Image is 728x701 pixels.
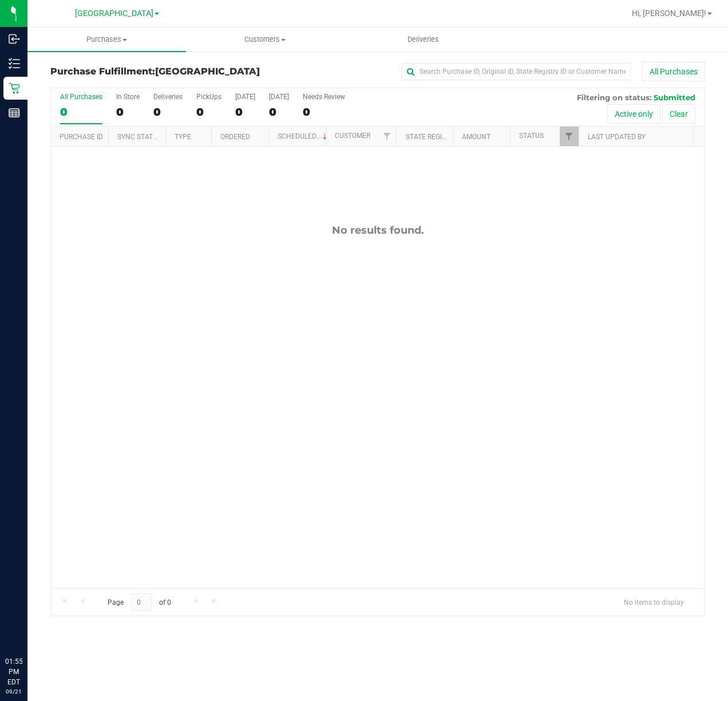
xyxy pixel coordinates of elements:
[9,33,20,45] inline-svg: Inbound
[392,34,454,45] span: Deliveries
[116,93,140,101] div: In Store
[186,27,345,52] a: Customers
[560,127,579,146] a: Filter
[187,34,344,45] span: Customers
[153,105,183,119] div: 0
[117,133,161,141] a: Sync Status
[196,93,221,101] div: PickUps
[607,104,660,124] button: Active only
[11,609,46,644] iframe: Resource center
[588,133,646,141] a: Last Updated By
[175,133,191,141] a: Type
[5,656,22,687] p: 01:55 PM EDT
[50,66,268,77] h3: Purchase Fulfillment:
[303,93,345,101] div: Needs Review
[662,104,695,124] button: Clear
[632,9,706,18] span: Hi, [PERSON_NAME]!
[9,82,20,94] inline-svg: Retail
[402,63,631,80] input: Search Purchase ID, Original ID, State Registry ID or Customer Name...
[9,58,20,69] inline-svg: Inventory
[5,687,22,696] p: 09/21
[303,105,345,119] div: 0
[27,34,186,45] span: Purchases
[155,66,260,77] span: [GEOGRAPHIC_DATA]
[269,93,289,101] div: [DATE]
[235,105,255,119] div: 0
[278,132,330,140] a: Scheduled
[60,133,103,141] a: Purchase ID
[577,93,651,102] span: Filtering on status:
[377,127,396,146] a: Filter
[462,133,490,141] a: Amount
[220,133,250,141] a: Ordered
[153,93,183,101] div: Deliveries
[345,27,503,52] a: Deliveries
[60,105,102,119] div: 0
[60,93,102,101] div: All Purchases
[615,593,693,611] span: No items to display
[51,224,705,237] div: No results found.
[519,132,544,140] a: Status
[269,105,289,119] div: 0
[642,62,705,81] button: All Purchases
[9,107,20,119] inline-svg: Reports
[116,105,140,119] div: 0
[75,9,153,18] span: [GEOGRAPHIC_DATA]
[654,93,695,102] span: Submitted
[406,133,466,141] a: State Registry ID
[98,593,180,611] span: Page of 0
[196,105,221,119] div: 0
[335,132,370,140] a: Customer
[27,27,186,52] a: Purchases
[235,93,255,101] div: [DATE]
